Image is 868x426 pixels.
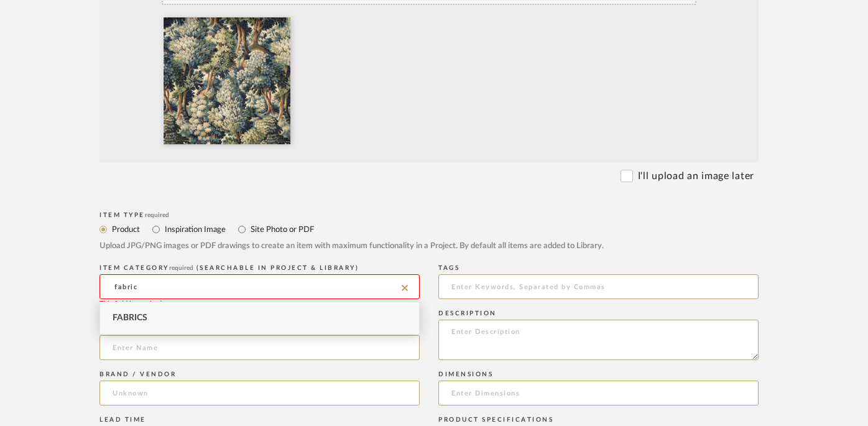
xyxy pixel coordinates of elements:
[438,274,759,299] input: Enter Keywords, Separated by Commas
[249,223,314,236] label: Site Photo or PDF
[99,371,420,378] div: Brand / Vendor
[99,416,420,424] div: Lead Time
[438,371,759,378] div: Dimensions
[438,310,759,317] div: Description
[169,265,193,271] span: required
[111,223,140,236] label: Product
[438,381,759,405] input: Enter Dimensions
[99,264,420,272] div: ITEM CATEGORY
[438,264,759,272] div: Tags
[196,265,359,271] span: (Searchable in Project & Library)
[164,223,226,236] label: Inspiration Image
[99,274,420,299] input: Type a category to search and select
[113,313,147,322] span: Fabrics
[99,240,759,252] div: Upload JPG/PNG images or PDF drawings to create an item with maximum functionality in a Project. ...
[145,212,169,218] span: required
[99,335,420,360] input: Enter Name
[99,221,759,237] mat-radio-group: Select item type
[99,381,420,405] input: Unknown
[638,169,754,183] label: I'll upload an image later
[99,211,759,219] div: Item Type
[438,416,759,424] div: Product Specifications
